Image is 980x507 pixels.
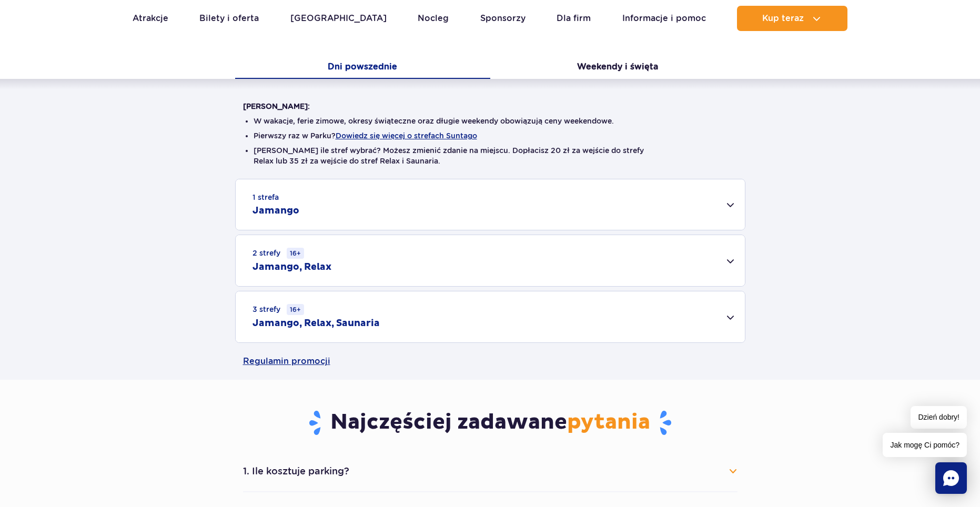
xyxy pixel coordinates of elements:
a: Regulamin promocji [243,343,737,380]
a: Bilety i oferta [199,6,259,31]
a: Dla firm [557,6,591,31]
small: 16+ [287,248,304,259]
small: 3 strefy [252,304,304,315]
a: Informacje i pomoc [622,6,706,31]
li: W wakacje, ferie zimowe, okresy świąteczne oraz długie weekendy obowiązują ceny weekendowe. [254,116,727,126]
span: Jak mogę Ci pomóc? [883,433,967,457]
button: 1. Ile kosztuje parking? [243,460,737,483]
button: Dowiedz się więcej o strefach Suntago [336,131,477,140]
span: Dzień dobry! [911,406,967,429]
span: pytania [567,409,650,435]
h2: Jamango, Relax [252,261,331,273]
button: Kup teraz [737,6,847,31]
h2: Jamango, Relax, Saunaria [252,317,380,330]
a: Atrakcje [133,6,168,31]
span: Kup teraz [762,14,804,23]
strong: [PERSON_NAME]: [243,102,310,110]
small: 16+ [287,304,304,315]
button: Dni powszednie [235,57,490,79]
li: [PERSON_NAME] ile stref wybrać? Możesz zmienić zdanie na miejscu. Dopłacisz 20 zł za wejście do s... [254,145,727,166]
h3: Najczęściej zadawane [243,409,737,437]
a: Nocleg [418,6,449,31]
li: Pierwszy raz w Parku? [254,130,727,141]
button: Weekendy i święta [490,57,745,79]
small: 1 strefa [252,192,279,202]
div: Chat [935,462,967,494]
a: [GEOGRAPHIC_DATA] [290,6,387,31]
a: Sponsorzy [480,6,526,31]
small: 2 strefy [252,248,304,259]
h2: Jamango [252,205,299,217]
